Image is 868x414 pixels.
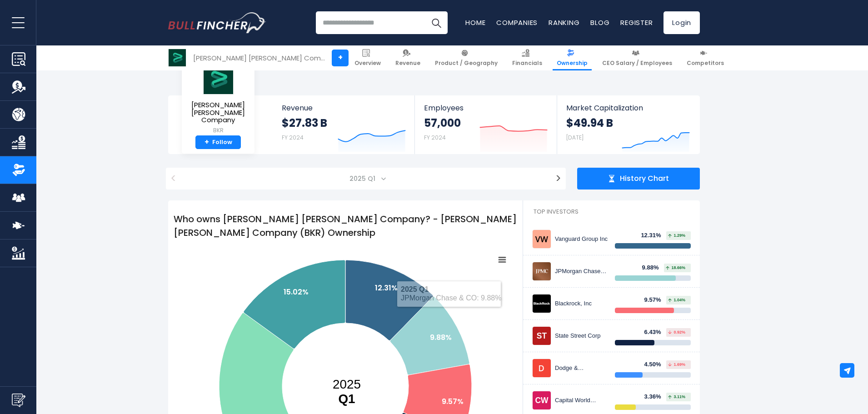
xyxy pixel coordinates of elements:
[644,393,667,401] div: 3.36%
[602,60,672,67] span: CEO Salary / Employees
[425,11,448,34] button: Search
[496,18,538,27] a: Companies
[424,116,461,130] strong: 57,000
[644,296,667,304] div: 9.57%
[333,377,361,406] text: 2025
[668,234,685,238] span: 1.29%
[666,266,685,270] span: 18.66%
[282,116,327,130] strong: $27.83 B
[168,12,266,33] a: Go to homepage
[566,104,690,112] span: Market Capitalization
[553,45,592,70] a: Ownership
[508,45,546,70] a: Financials
[415,95,556,154] a: Employees 57,000 FY 2024
[557,95,699,154] a: Market Capitalization $49.94 B [DATE]
[555,235,608,243] div: Vanguard Group Inc
[193,53,325,63] div: [PERSON_NAME] [PERSON_NAME] Company
[555,364,608,372] div: Dodge & [PERSON_NAME]
[644,361,667,369] div: 4.50%
[435,60,498,67] span: Product / Geography
[205,138,209,146] strong: +
[442,396,464,407] text: 9.57%
[512,60,542,67] span: Financials
[566,134,584,141] small: [DATE]
[195,135,241,150] a: +Follow
[668,330,685,334] span: 0.92%
[683,45,728,70] a: Competitors
[668,363,685,367] span: 1.69%
[549,18,579,27] a: Ranking
[282,104,406,112] span: Revenue
[350,45,385,70] a: Overview
[642,264,664,272] div: 9.88%
[668,395,685,399] span: 3.11%
[338,392,355,406] tspan: Q1
[620,18,653,27] a: Register
[424,134,446,141] small: FY 2024
[424,104,547,112] span: Employees
[566,116,613,130] strong: $49.94 B
[430,332,452,343] text: 9.88%
[332,50,349,66] a: +
[12,163,25,177] img: Ownership
[354,60,381,67] span: Overview
[273,95,415,154] a: Revenue $27.83 B FY 2024
[663,11,700,34] a: Login
[523,200,700,223] h2: Top Investors
[465,18,485,27] a: Home
[189,101,247,124] span: [PERSON_NAME] [PERSON_NAME] Company
[555,300,608,308] div: Blackrock, Inc
[668,298,685,302] span: 1.04%
[644,329,667,336] div: 6.43%
[555,268,608,275] div: JPMorgan Chase & CO
[189,126,247,135] small: BKR
[168,207,523,245] h1: Who owns [PERSON_NAME] [PERSON_NAME] Company? - [PERSON_NAME] [PERSON_NAME] Company (BKR) Ownership
[185,168,546,190] span: 2025 Q1
[202,64,234,95] img: BKR logo
[346,172,381,185] span: 2025 Q1
[168,12,266,33] img: Bullfincher logo
[282,134,304,141] small: FY 2024
[166,168,181,190] button: <
[620,174,669,184] span: History Chart
[551,168,566,190] button: >
[375,283,398,293] text: 12.31%
[590,18,609,27] a: Blog
[555,397,608,404] div: Capital World Investors
[598,45,676,70] a: CEO Salary / Employees
[557,60,588,67] span: Ownership
[431,45,502,70] a: Product / Geography
[395,60,420,67] span: Revenue
[284,287,309,297] text: 15.02%
[555,332,608,340] div: State Street Corp
[687,60,724,67] span: Competitors
[189,64,248,135] a: [PERSON_NAME] [PERSON_NAME] Company BKR
[169,49,186,66] img: BKR logo
[391,45,424,70] a: Revenue
[608,175,615,182] img: history chart
[641,232,666,239] div: 12.31%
